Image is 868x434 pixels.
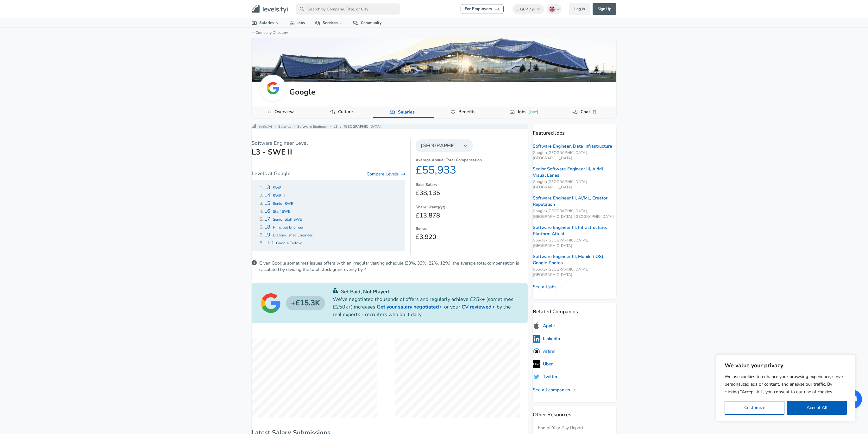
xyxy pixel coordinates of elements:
[273,193,285,198] span: SWE III
[547,4,562,15] button: English (UK)
[533,254,616,266] a: Software Engineer III, Mobile (iOS), Google Photos
[416,139,473,152] button: [GEOGRAPHIC_DATA]
[377,303,444,311] a: Get your salary negotiated
[456,107,478,117] a: Benefits
[273,209,290,214] span: Staff SWE
[421,142,460,150] span: [GEOGRAPHIC_DATA]
[264,208,290,214] a: L6Staff SWE
[278,124,291,129] a: Salaries
[285,18,310,28] a: Jobs
[533,224,616,237] a: Software Engineer III, Infrastructure, Platform Attest...
[416,157,528,163] dt: Average Annual Total Compensation
[533,348,556,355] a: Affirm
[333,296,519,318] p: We've negotiated thousands of offers and regularly achieve £25k+ (sometimes £250k+) increases. or...
[533,267,616,278] span: Google • [GEOGRAPHIC_DATA], [GEOGRAPHIC_DATA]
[533,348,540,355] img: 10SwgdJ.png
[533,208,616,219] span: Google • [GEOGRAPHIC_DATA], [GEOGRAPHIC_DATA], [GEOGRAPHIC_DATA]
[264,223,270,230] span: L8
[533,360,553,368] a: Uber
[530,7,535,12] span: / yr
[533,195,616,208] a: Software Engineer III, AI/ML, Creator Reputation
[252,170,291,177] p: Levels at Google
[533,179,616,190] span: Google • [GEOGRAPHIC_DATA], [GEOGRAPHIC_DATA]
[533,406,616,419] p: Other Resources
[533,124,616,137] p: Featured Jobs
[395,107,417,118] a: Salaries
[333,288,338,293] img: svg+xml;base64,PHN2ZyB4bWxucz0iaHR0cDovL3d3dy53My5vcmcvMjAwMC9zdmciIGZpbGw9IiMwYzU0NjAiIHZpZXdCb3...
[244,3,624,15] nav: primary
[273,201,293,206] span: Senior SWE
[348,18,387,28] a: Community
[416,232,528,242] dd: £3,920
[416,211,528,221] dd: £13,878
[252,30,288,35] a: ←Company Directory
[261,293,325,313] a: Google logo£15.3K
[273,233,312,238] span: Distinguished Engineer
[252,147,405,157] h1: L3 - SWE II
[533,284,562,290] a: See all jobs →
[533,335,560,343] a: LinkedIn
[533,322,540,330] img: applelogo.png
[289,87,315,97] h5: Google
[264,216,302,222] a: L7Senior Staff SWE
[310,18,348,28] a: Services
[533,373,557,381] a: Twitter
[264,216,270,223] span: L7
[264,240,302,246] a: L10Google Fellow
[264,193,285,199] a: L4SWE III
[538,425,583,431] a: End of Year Pay Report
[533,360,540,368] img: uberlogo.png
[529,110,538,114] div: New
[533,373,540,381] img: uitCbKH.png
[533,150,616,161] span: Google • [GEOGRAPHIC_DATA], [GEOGRAPHIC_DATA]
[273,185,284,190] span: SWE II
[267,82,279,95] img: google.webp
[787,401,847,415] button: Accept All
[273,225,304,230] span: Principal Engineer
[516,7,519,12] span: £
[533,335,540,343] img: linkedinlogo.png
[273,217,302,222] span: Senior Staff SWE
[264,185,284,191] a: L3SWE II
[520,7,528,12] span: GBP
[276,241,302,246] span: Google Fellow
[513,4,544,14] button: £GBP/ yr
[533,143,612,150] a: Software Engineer, Data Infrastructure
[593,3,616,15] a: Sign Up
[416,188,528,198] dd: £38,135
[259,260,528,273] p: Given Google sometimes issues offers with an irregular vesting schedule (33%, 33%, 22%, 12%), the...
[264,232,312,238] a: L9Distinguished Engineer
[725,401,784,415] button: Customize
[515,107,540,117] a: JobsNew
[533,322,555,330] a: Apple
[264,208,270,215] span: L6
[264,184,270,191] span: L3
[533,166,616,179] a: Senior Software Engineer III, AI/ML, Visual Lanes
[533,387,576,393] a: See all companies →
[416,226,528,232] dt: Bonus
[296,3,400,15] input: Search by Company, Title, or City
[725,373,847,396] p: We use cookies to enhance your browsing experience, serve personalized ads or content, and analyz...
[725,362,847,369] p: We value your privacy
[550,7,555,12] img: English (UK)
[336,107,355,117] a: Culture
[462,303,497,311] a: CV reviewed
[716,355,855,421] div: We value your privacy
[416,163,528,177] dd: £55,933
[264,224,304,230] a: L8Principal Engineer
[297,124,327,129] a: Software Engineer
[461,4,504,14] a: For Employers
[264,239,274,246] span: L10
[333,124,337,129] a: L3
[264,192,270,199] span: L4
[367,171,405,177] a: Compare Levels
[272,107,296,117] a: Overview
[416,203,528,211] dt: Share Grant ( )
[333,288,519,296] p: Get Paid, Not Played
[578,107,600,117] a: Chat
[252,139,405,147] p: Software Engineer Level
[569,3,590,15] a: Log In
[264,200,270,207] span: L5
[344,124,381,129] a: [GEOGRAPHIC_DATA]
[416,182,528,188] dt: Base Salary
